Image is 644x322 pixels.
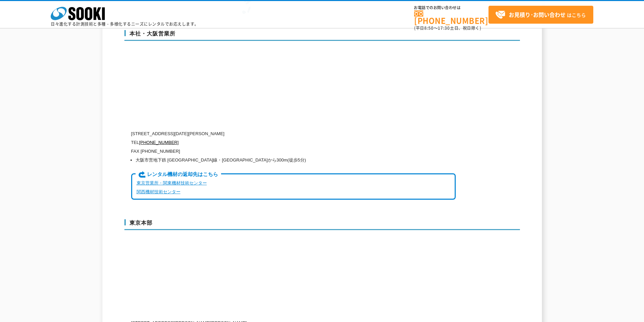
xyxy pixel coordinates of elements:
span: 8:50 [424,25,434,31]
a: 関西機材技術センター [137,189,181,194]
span: はこちら [495,10,586,20]
p: TEL [131,138,456,147]
a: [PHONE_NUMBER] [139,140,178,145]
h3: 東京本部 [124,219,520,230]
a: お見積り･お問い合わせはこちら [488,6,593,24]
h3: 本社・大阪営業所 [124,30,520,41]
p: 日々進化する計測技術と多種・多様化するニーズにレンタルでお応えします。 [51,22,199,26]
span: (平日 ～ 土日、祝日除く) [414,25,481,31]
span: 17:30 [438,25,450,31]
span: お電話でのお問い合わせは [414,6,488,10]
span: レンタル機材の返却先はこちら [136,171,221,178]
a: [PHONE_NUMBER] [414,10,488,24]
strong: お見積り･お問い合わせ [509,10,566,19]
p: FAX [PHONE_NUMBER] [131,147,456,156]
li: 大阪市営地下鉄 [GEOGRAPHIC_DATA]線・[GEOGRAPHIC_DATA]から300m(徒歩5分) [136,156,456,165]
a: 東京営業所・関東機材技術センター [137,180,207,185]
p: [STREET_ADDRESS][DATE][PERSON_NAME] [131,129,456,138]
